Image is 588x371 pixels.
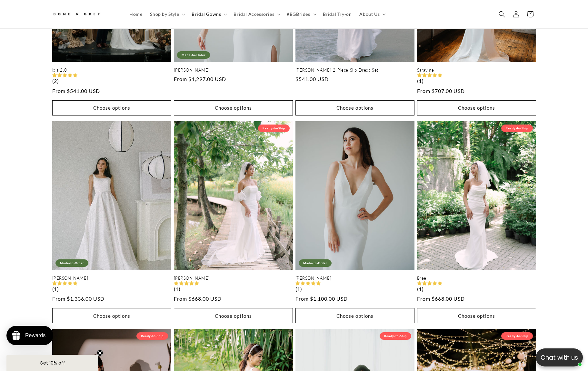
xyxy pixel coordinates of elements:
button: Choose options [295,100,414,115]
span: #BGBrides [287,11,310,17]
summary: About Us [355,7,388,21]
summary: Bridal Accessories [230,7,283,21]
div: Get 10% offClose teaser [6,355,98,371]
a: [PERSON_NAME] [52,276,171,281]
summary: #BGBrides [283,7,319,21]
img: Bone and Grey Bridal [52,9,101,20]
a: Home [125,7,146,21]
span: Shop by Style [150,11,179,17]
a: [PERSON_NAME] [295,276,414,281]
span: Get 10% off [40,360,65,366]
div: Rewards [25,333,45,338]
button: Choose options [52,100,171,115]
a: Bridal Try-on [319,7,356,21]
button: Choose options [417,100,536,115]
a: [PERSON_NAME] 2-Piece Slip Dress Set [295,67,414,73]
summary: Shop by Style [146,7,188,21]
a: Isla 2.0 [52,67,171,73]
a: Bone and Grey Bridal [50,6,119,22]
button: Choose options [52,308,171,323]
a: [PERSON_NAME] [174,276,293,281]
button: Choose options [174,100,293,115]
button: Close teaser [97,350,103,356]
summary: Search [495,7,509,21]
span: About Us [359,11,380,17]
p: Chat with us [536,353,583,362]
a: Saravine [417,67,536,73]
a: [PERSON_NAME] [174,67,293,73]
button: Choose options [417,308,536,323]
span: Bridal Try-on [323,11,352,17]
button: Open chatbox [536,348,583,366]
summary: Bridal Gowns [188,7,230,21]
span: Bridal Accessories [234,11,274,17]
span: Bridal Gowns [192,11,221,17]
button: Choose options [295,308,414,323]
a: Bree [417,276,536,281]
button: Choose options [174,308,293,323]
span: Home [129,11,142,17]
